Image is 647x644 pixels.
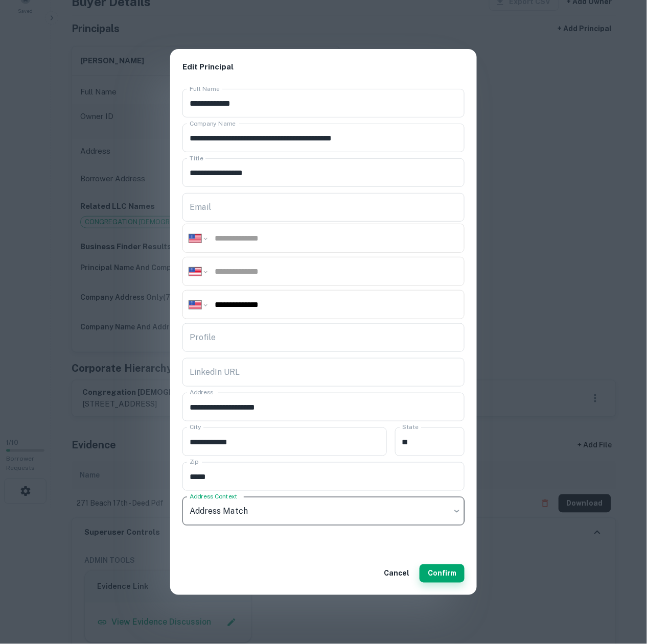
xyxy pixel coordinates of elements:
[596,562,647,611] iframe: Chat Widget
[190,388,213,397] label: Address
[190,423,201,432] label: City
[420,564,465,583] button: Confirm
[190,458,199,466] label: Zip
[402,423,419,432] label: State
[190,492,238,501] label: Address Context
[170,49,477,85] h2: Edit Principal
[380,564,413,583] button: Cancel
[190,84,220,93] label: Full Name
[190,119,236,128] label: Company Name
[190,154,203,162] label: Title
[182,497,465,526] div: Address Match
